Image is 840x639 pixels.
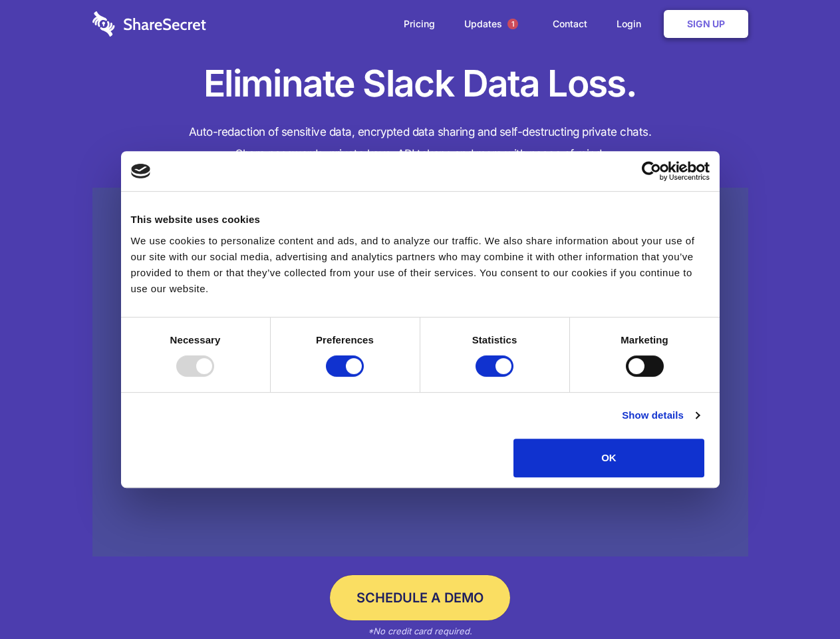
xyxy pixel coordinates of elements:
a: Contact [539,3,601,45]
span: 1 [507,19,518,29]
a: Pricing [390,3,448,45]
a: Schedule a Demo [330,575,510,620]
strong: Marketing [621,334,668,345]
a: Login [603,3,661,45]
a: Wistia video thumbnail [92,188,748,557]
strong: Statistics [472,334,517,345]
a: Sign Up [664,10,748,38]
h1: Eliminate Slack Data Loss. [92,60,748,108]
h4: Auto-redaction of sensitive data, encrypted data sharing and self-destructing private chats. Shar... [92,121,748,165]
img: logo-wordmark-white-trans-d4663122ce5f474addd5e946df7df03e33cb6a1c49d2221995e7729f52c070b2.svg [92,11,206,37]
a: Usercentrics Cookiebot - opens in a new window [593,161,710,181]
strong: Necessary [170,334,221,345]
button: OK [513,439,704,477]
img: logo [131,164,151,178]
a: Show details [622,407,699,423]
div: We use cookies to personalize content and ads, and to analyze our traffic. We also share informat... [131,233,710,297]
strong: Preferences [316,334,374,345]
div: This website uses cookies [131,212,710,228]
em: *No credit card required. [368,626,472,636]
